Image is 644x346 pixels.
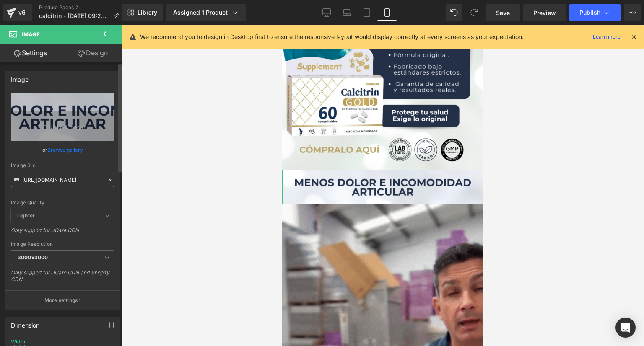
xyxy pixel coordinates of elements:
[11,163,114,168] div: Image Src
[11,241,114,247] div: Image Resolution
[62,44,123,62] a: Design
[377,4,397,21] a: Mobile
[624,4,641,21] button: More
[533,8,556,17] span: Preview
[39,13,109,19] span: calcitrin - [DATE] 09:22:13
[44,297,78,304] p: More settings
[39,4,125,11] a: Product Pages
[138,9,157,16] span: Library
[47,142,83,157] a: Browse gallery
[3,4,32,21] a: v6
[466,4,483,21] button: Redo
[17,7,27,18] div: v6
[11,145,114,154] div: or
[17,212,35,219] b: Lighter
[173,8,239,17] div: Assigned 1 Product
[122,4,163,21] a: New Library
[357,4,377,21] a: Tablet
[337,4,357,21] a: Laptop
[11,339,25,345] div: Width
[523,4,566,21] a: Preview
[615,318,636,338] div: Open Intercom Messenger
[11,173,114,187] input: Link
[446,4,462,21] button: Undo
[579,9,600,16] span: Publish
[22,31,40,38] span: Image
[317,4,337,21] a: Desktop
[11,227,114,239] div: Only support for UCare CDN
[5,290,120,310] button: More settings
[18,254,48,261] b: 3000x3000
[11,269,114,288] div: Only support for UCare CDN and Shopify CDN
[496,8,510,17] span: Save
[11,71,29,83] div: Image
[11,317,40,329] div: Dimension
[569,4,621,21] button: Publish
[589,32,624,42] a: Learn more
[11,200,114,206] div: Image Quality
[140,32,524,41] p: We recommend you to design in Desktop first to ensure the responsive layout would display correct...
